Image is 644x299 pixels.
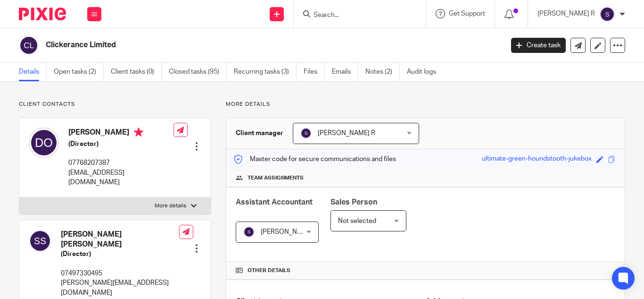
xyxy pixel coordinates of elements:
p: [PERSON_NAME] R [537,9,595,18]
a: Emails [332,63,358,81]
h3: Client manager [236,128,283,138]
h4: [PERSON_NAME] [68,128,173,139]
a: Recurring tasks (3) [234,63,297,81]
a: Files [304,63,325,81]
img: Pixie [19,8,66,20]
span: Get Support [449,10,485,17]
h4: [PERSON_NAME] [PERSON_NAME] [61,230,179,250]
a: Create task [511,38,566,53]
img: svg%3E [600,7,615,22]
span: Other details [248,267,290,274]
input: Search [313,11,397,20]
p: [PERSON_NAME][EMAIL_ADDRESS][DOMAIN_NAME] [61,278,179,298]
h2: Clickerance Limited [46,40,407,50]
p: Master code for secure communications and files [233,154,396,164]
span: Team assignments [248,174,304,182]
span: [PERSON_NAME] R [318,130,375,137]
img: svg%3E [300,128,312,139]
p: 07497330495 [61,269,179,278]
img: svg%3E [29,128,59,158]
i: Primary [134,128,143,137]
a: Audit logs [407,63,443,81]
p: More details [155,202,186,210]
span: Assistant Accountant [236,198,313,206]
img: svg%3E [29,230,51,252]
a: Details [19,63,47,81]
span: Not selected [338,218,376,224]
p: 07768207387 [68,158,173,168]
a: Client tasks (0) [111,63,162,81]
h5: (Director) [61,249,179,259]
div: ultimate-green-houndstooth-jukebox [482,154,592,165]
span: Sales Person [330,198,377,206]
p: [EMAIL_ADDRESS][DOMAIN_NAME] [68,168,173,188]
span: [PERSON_NAME] R [261,229,318,235]
img: svg%3E [243,226,255,238]
a: Notes (2) [365,63,400,81]
a: Closed tasks (95) [169,63,227,81]
a: Open tasks (2) [54,63,104,81]
p: More details [226,101,625,108]
p: Client contacts [19,101,211,108]
h5: (Director) [68,139,173,149]
img: svg%3E [19,35,39,55]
